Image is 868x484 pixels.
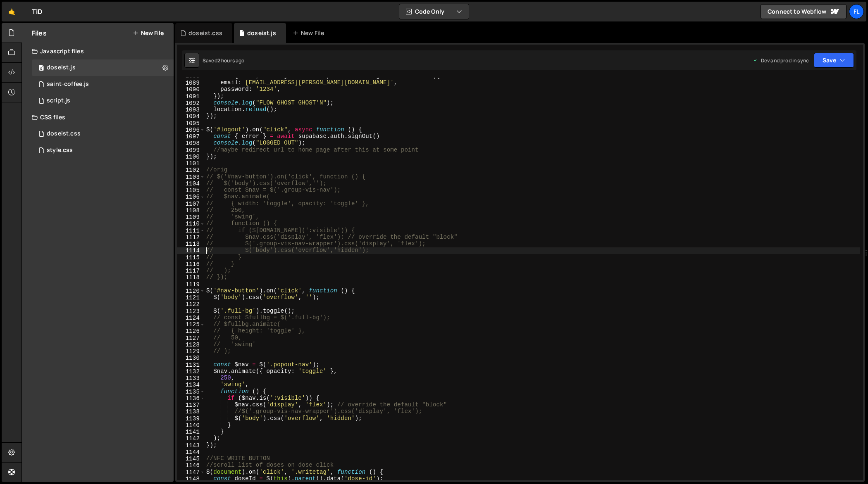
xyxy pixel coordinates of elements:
[177,402,205,408] div: 1137
[293,29,327,37] div: New File
[177,160,205,167] div: 1101
[32,126,174,142] div: 4604/42100.css
[32,142,174,159] div: 4604/25434.css
[203,57,245,64] div: Saved
[177,335,205,342] div: 1127
[814,53,854,68] button: Save
[177,422,205,429] div: 1140
[22,109,174,126] div: CSS files
[177,435,205,442] div: 1142
[217,57,245,64] div: 2 hours ago
[247,29,276,37] div: doseist.js
[177,315,205,321] div: 1124
[32,28,47,38] h2: Files
[177,462,205,469] div: 1146
[39,65,44,72] span: 0
[177,355,205,361] div: 1130
[22,43,174,59] div: Javascript files
[177,221,205,227] div: 1110
[177,80,205,86] div: 1089
[177,456,205,462] div: 1145
[177,133,205,140] div: 1097
[177,382,205,388] div: 1134
[177,140,205,147] div: 1098
[177,408,205,415] div: 1138
[47,130,81,138] div: doseist.css
[177,442,205,449] div: 1143
[177,214,205,221] div: 1109
[177,389,205,395] div: 1135
[47,64,76,71] div: doseist.js
[133,30,164,36] button: New File
[761,4,847,19] a: Connect to Webflow
[177,308,205,315] div: 1123
[177,154,205,160] div: 1100
[177,375,205,382] div: 1133
[177,201,205,207] div: 1107
[32,93,174,109] div: 4604/24567.js
[177,288,205,294] div: 1120
[177,261,205,268] div: 1116
[177,274,205,281] div: 1118
[399,4,469,19] button: Code Only
[177,321,205,328] div: 1125
[177,194,205,200] div: 1106
[177,241,205,247] div: 1113
[177,247,205,254] div: 1114
[177,187,205,194] div: 1105
[177,328,205,335] div: 1126
[177,281,205,288] div: 1119
[177,107,205,113] div: 1093
[177,449,205,456] div: 1144
[177,476,205,482] div: 1148
[177,234,205,241] div: 1112
[177,167,205,173] div: 1102
[177,415,205,422] div: 1139
[188,29,222,37] div: doseist.css
[177,120,205,127] div: 1095
[32,59,174,76] div: 4604/37981.js
[177,368,205,375] div: 1132
[177,127,205,133] div: 1096
[47,81,89,88] div: saint-coffee.js
[849,4,864,19] a: Fl
[177,147,205,154] div: 1099
[177,113,205,120] div: 1094
[32,7,42,17] div: TiD
[177,342,205,348] div: 1128
[177,348,205,355] div: 1129
[177,174,205,180] div: 1103
[177,395,205,402] div: 1136
[177,93,205,100] div: 1091
[177,180,205,187] div: 1104
[177,228,205,234] div: 1111
[177,301,205,308] div: 1122
[177,362,205,368] div: 1131
[753,57,809,64] div: Dev and prod in sync
[177,254,205,261] div: 1115
[2,2,22,21] a: 🤙
[177,268,205,274] div: 1117
[177,429,205,435] div: 1141
[177,100,205,107] div: 1092
[47,147,73,154] div: style.css
[177,207,205,214] div: 1108
[177,86,205,93] div: 1090
[47,97,70,104] div: script.js
[177,294,205,301] div: 1121
[32,76,174,93] div: 4604/27020.js
[177,469,205,476] div: 1147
